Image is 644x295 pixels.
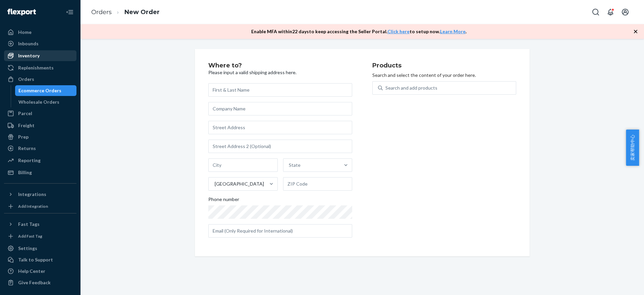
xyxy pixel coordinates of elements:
[4,189,76,200] button: Integrations
[208,69,352,76] p: Please input a valid shipping address here.
[4,38,76,49] a: Inbounds
[18,279,51,286] div: Give Feedback
[387,29,410,34] a: Click here
[4,50,76,61] a: Inventory
[4,266,76,277] a: Help Center
[124,8,160,16] a: New Order
[4,62,76,73] a: Replenishments
[4,108,76,119] a: Parcel
[619,5,632,19] button: Open account menu
[91,8,112,16] a: Orders
[4,219,76,230] button: Fast Tags
[18,134,29,140] div: Prep
[208,102,352,115] input: Company Name
[4,143,76,154] a: Returns
[18,157,41,164] div: Reporting
[208,140,352,153] input: Street Address 2 (Optional)
[289,162,301,168] div: State
[18,99,59,105] div: Wholesale Orders
[86,2,165,22] ol: breadcrumbs
[208,224,352,238] input: Email (Only Required for International)
[208,121,352,134] input: Street Address
[604,5,617,19] button: Open notifications
[18,169,32,176] div: Billing
[214,181,215,187] input: [GEOGRAPHIC_DATA]
[18,76,34,83] div: Orders
[18,203,48,209] div: Add Integration
[4,27,76,38] a: Home
[208,83,352,97] input: First & Last Name
[372,72,516,79] p: Search and select the content of your order here.
[18,40,39,47] div: Inbounds
[4,155,76,166] a: Reporting
[18,110,32,117] div: Parcel
[18,122,35,129] div: Freight
[440,29,466,34] a: Learn More
[15,85,77,96] a: Ecommerce Orders
[4,232,76,240] a: Add Fast Tag
[18,221,40,228] div: Fast Tags
[18,145,36,152] div: Returns
[7,9,36,15] img: Flexport logo
[18,191,46,198] div: Integrations
[18,87,61,94] div: Ecommerce Orders
[15,97,77,107] a: Wholesale Orders
[208,158,278,172] input: City
[589,5,602,19] button: Open Search Box
[4,120,76,131] a: Freight
[208,62,352,69] h2: Where to?
[18,256,53,263] div: Talk to Support
[208,196,239,205] span: Phone number
[18,64,54,71] div: Replenishments
[251,28,467,35] p: Enable MFA within 22 days to keep accessing the Seller Portal. to setup now. .
[385,85,437,91] div: Search and add products
[372,62,516,69] h2: Products
[18,268,45,275] div: Help Center
[4,74,76,85] a: Orders
[18,233,42,239] div: Add Fast Tag
[283,177,353,191] input: ZIP Code
[4,132,76,142] a: Prep
[18,52,40,59] div: Inventory
[4,167,76,178] a: Billing
[4,243,76,254] a: Settings
[215,181,264,187] div: [GEOGRAPHIC_DATA]
[4,202,76,210] a: Add Integration
[18,245,37,252] div: Settings
[4,277,76,288] button: Give Feedback
[18,29,32,36] div: Home
[4,254,76,265] a: Talk to Support
[63,5,76,19] button: Close Navigation
[626,130,639,166] button: 卖家帮助中心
